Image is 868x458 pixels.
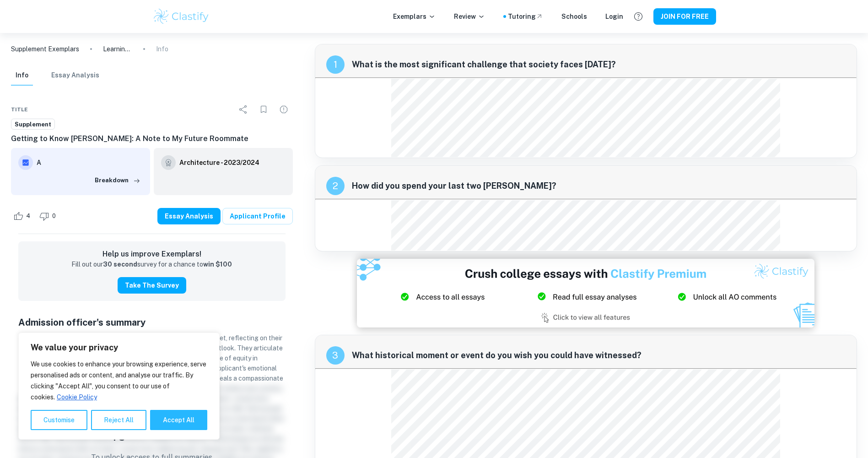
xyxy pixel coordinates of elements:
[18,316,286,329] h5: Admission officer's summary
[11,105,28,114] span: Title
[352,58,846,71] span: What is the most significant challenge that society faces [DATE]?
[561,11,587,22] a: Schools
[92,174,143,187] button: Breakdown
[179,155,259,170] a: Architecture - 2023/2024
[605,11,623,22] a: Login
[150,410,207,430] button: Accept All
[393,11,436,22] p: Exemplars
[11,133,293,144] h6: Getting to Know [PERSON_NAME]: A Note to My Future Roommate
[222,208,293,224] a: Applicant Profile
[118,277,186,294] button: Take the Survey
[326,55,345,74] div: recipe
[11,44,79,54] a: Supplement Exemplars
[326,177,345,195] div: recipe
[352,180,846,192] span: How did you spend your last two [PERSON_NAME]?
[21,212,35,221] span: 4
[508,11,543,22] a: Tutoring
[31,359,207,403] p: We use cookies to enhance your browsing experience, serve personalised ads or content, and analys...
[103,44,132,54] p: Learning Perseverance Through Baking
[26,249,278,260] h6: Help us improve Exemplars!
[11,119,55,130] a: Supplement
[152,7,210,26] img: Clastify logo
[37,158,143,168] h6: A
[157,208,221,224] button: Essay Analysis
[352,349,846,362] span: What historical moment or event do you wish you could have witnessed?
[71,260,232,270] p: Fill out our survey for a chance to
[653,8,716,25] button: JOIN FOR FREE
[18,333,220,440] div: We value your privacy
[275,100,293,119] div: Report issue
[11,120,54,129] span: Supplement
[11,65,33,86] button: Info
[91,410,146,430] button: Reject All
[31,410,87,430] button: Customise
[31,342,207,353] p: We value your privacy
[454,11,485,22] p: Review
[254,100,273,119] div: Bookmark
[179,158,259,168] h6: Architecture - 2023/2024
[47,212,61,221] span: 0
[357,259,814,327] img: Ad
[234,100,253,119] div: Share
[11,209,35,224] div: Like
[103,261,137,268] strong: 30 second
[56,393,97,401] a: Cookie Policy
[631,9,646,24] button: Help and Feedback
[326,346,345,365] div: recipe
[156,44,168,54] p: Info
[51,65,99,86] button: Essay Analysis
[203,261,232,268] strong: win $100
[37,209,61,224] div: Dislike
